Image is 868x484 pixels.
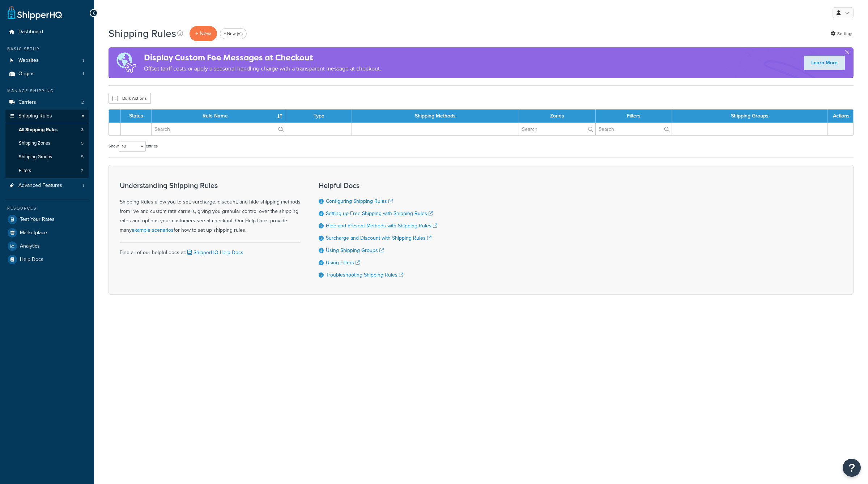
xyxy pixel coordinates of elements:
a: Filters 2 [5,164,89,177]
span: Dashboard [18,29,43,35]
span: Test Your Rates [20,217,55,223]
div: Basic Setup [5,46,89,52]
th: Type [286,110,352,123]
span: Origins [18,71,35,77]
input: Search [519,123,595,135]
a: Advanced Features 1 [5,179,89,192]
div: Shipping Rules allow you to set, surcharge, discount, and hide shipping methods from live and cus... [120,181,301,235]
select: Showentries [119,141,146,152]
a: Setting up Free Shipping with Shipping Rules [326,210,433,217]
span: 5 [81,154,84,160]
span: Shipping Groups [19,154,52,160]
a: Configuring Shipping Rules [326,197,393,205]
th: Shipping Methods [352,110,519,123]
a: Analytics [5,240,89,253]
a: All Shipping Rules 3 [5,123,89,137]
span: Advanced Features [18,183,62,189]
span: Filters [19,168,31,174]
p: + New [190,26,217,41]
li: Filters [5,164,89,177]
span: Analytics [20,243,40,249]
span: 1 [82,183,84,189]
li: Shipping Groups [5,150,89,164]
label: Show entries [109,141,158,152]
li: Carriers [5,96,89,109]
span: Marketplace [20,230,47,236]
span: Shipping Rules [18,113,52,119]
a: Troubleshooting Shipping Rules [326,271,403,279]
a: ShipperHQ Home [8,5,62,20]
a: Using Filters [326,259,360,266]
a: ShipperHQ Help Docs [186,249,243,256]
a: Shipping Rules [5,110,89,123]
a: Surcharge and Discount with Shipping Rules [326,234,431,242]
span: 3 [81,127,84,133]
a: Marketplace [5,226,89,239]
span: Carriers [18,99,36,106]
li: Shipping Zones [5,137,89,150]
a: Test Your Rates [5,213,89,226]
a: Websites 1 [5,54,89,67]
li: Advanced Features [5,179,89,192]
span: All Shipping Rules [19,127,58,133]
li: Origins [5,67,89,81]
h3: Helpful Docs [319,181,437,189]
h3: Understanding Shipping Rules [120,181,301,189]
a: Shipping Zones 5 [5,137,89,150]
input: Search [596,123,672,135]
div: Resources [5,205,89,211]
a: example scenarios [132,226,174,234]
a: Dashboard [5,25,89,39]
a: + New (v1) [220,28,247,39]
th: Shipping Groups [672,110,828,123]
th: Rule Name [152,110,286,123]
div: Manage Shipping [5,88,89,94]
span: 1 [82,57,84,64]
span: Shipping Zones [19,140,50,146]
button: Bulk Actions [109,93,151,104]
th: Filters [596,110,672,123]
img: duties-banner-06bc72dcb5fe05cb3f9472aba00be2ae8eb53ab6f0d8bb03d382ba314ac3c341.png [109,47,144,78]
div: Find all of our helpful docs at: [120,242,301,257]
a: Using Shipping Groups [326,247,384,254]
span: 2 [81,168,84,174]
a: Origins 1 [5,67,89,81]
span: Websites [18,57,39,64]
a: Learn More [804,56,845,70]
a: Help Docs [5,253,89,266]
button: Open Resource Center [843,459,861,477]
h4: Display Custom Fee Messages at Checkout [144,52,381,64]
span: 2 [81,99,84,106]
a: Carriers 2 [5,96,89,109]
th: Actions [828,110,853,123]
li: Websites [5,54,89,67]
a: Hide and Prevent Methods with Shipping Rules [326,222,437,230]
li: Shipping Rules [5,110,89,178]
input: Search [152,123,286,135]
h1: Shipping Rules [109,26,176,40]
th: Zones [519,110,596,123]
a: Settings [831,29,854,39]
span: 1 [82,71,84,77]
li: All Shipping Rules [5,123,89,137]
span: 5 [81,140,84,146]
th: Status [121,110,152,123]
a: Shipping Groups 5 [5,150,89,164]
span: Help Docs [20,257,43,263]
p: Offset tariff costs or apply a seasonal handling charge with a transparent message at checkout. [144,64,381,74]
